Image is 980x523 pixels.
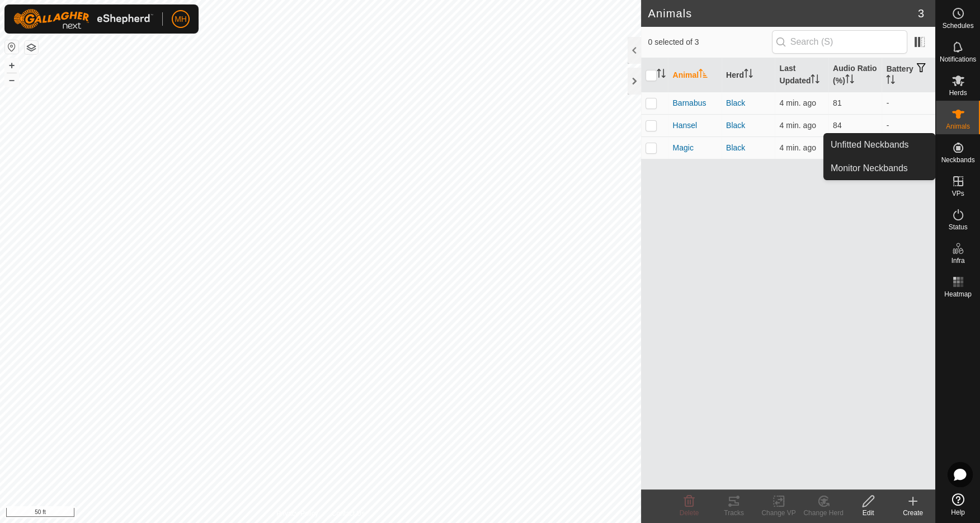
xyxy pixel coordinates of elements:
span: Barnabus [672,97,706,109]
span: Neckbands [941,157,974,163]
button: + [5,59,18,72]
h2: Animals [648,7,917,20]
span: 3 [918,5,924,22]
div: Edit [846,508,891,518]
span: 84 [833,121,842,130]
span: Notifications [940,56,976,63]
input: Search (S) [772,30,907,54]
span: Status [948,224,967,230]
p-sorticon: Activate to sort [845,76,854,85]
div: Tracks [712,508,756,518]
div: Black [726,120,771,131]
th: Audio Ratio (%) [828,58,882,92]
th: Herd [722,58,775,92]
th: Animal [668,58,722,92]
td: - [882,92,935,114]
td: - [882,114,935,136]
span: Animals [946,123,970,130]
span: Hansel [672,120,697,131]
a: Help [936,489,980,520]
button: – [5,73,18,87]
a: Privacy Policy [276,508,318,519]
th: Last Updated [775,58,828,92]
p-sorticon: Activate to sort [744,70,753,79]
a: Unfitted Neckbands [824,134,935,156]
p-sorticon: Activate to sort [699,70,708,79]
span: Delete [680,509,699,517]
a: Contact Us [332,508,365,519]
button: Reset Map [5,40,18,54]
span: Herds [949,89,967,96]
span: 81 [833,98,842,107]
span: 0 selected of 3 [648,36,771,48]
p-sorticon: Activate to sort [657,70,666,79]
th: Battery [882,58,935,92]
div: Change Herd [801,508,846,518]
span: VPs [951,190,964,197]
div: Black [726,97,771,109]
span: Magic [672,142,693,154]
p-sorticon: Activate to sort [811,76,819,85]
span: Heatmap [944,291,972,298]
div: Create [891,508,935,518]
span: Aug 12, 2025, 7:50 AM [779,121,816,130]
span: Infra [951,257,964,264]
div: Black [726,142,771,154]
span: Unfitted Neckbands [831,138,909,152]
span: Monitor Neckbands [831,162,908,175]
span: Help [951,509,965,516]
span: MH [175,13,187,25]
span: Schedules [942,22,973,29]
span: Aug 12, 2025, 7:50 AM [779,143,816,152]
a: Monitor Neckbands [824,157,935,180]
img: Gallagher Logo [13,9,153,29]
span: Aug 12, 2025, 7:50 AM [779,98,816,107]
button: Map Layers [25,41,38,54]
p-sorticon: Activate to sort [886,77,895,86]
div: Change VP [756,508,801,518]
